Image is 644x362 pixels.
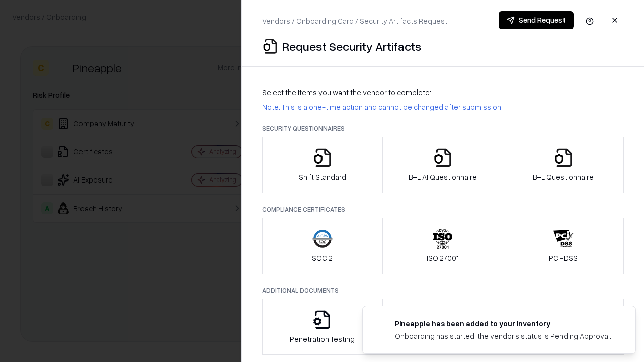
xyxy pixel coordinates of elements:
p: ISO 27001 [427,253,459,263]
p: Select the items you want the vendor to complete: [262,87,624,98]
button: SOC 2 [262,218,383,274]
button: Penetration Testing [262,299,383,355]
p: B+L AI Questionnaire [409,172,477,183]
p: B+L Questionnaire [533,172,594,183]
button: ISO 27001 [382,218,504,274]
p: SOC 2 [312,253,333,263]
button: Shift Standard [262,137,383,193]
p: Security Questionnaires [262,124,624,133]
p: Request Security Artifacts [282,38,421,54]
p: Vendors / Onboarding Card / Security Artifacts Request [262,16,447,26]
p: Note: This is a one-time action and cannot be changed after submission. [262,102,624,112]
p: Penetration Testing [290,334,355,344]
button: B+L Questionnaire [503,137,624,193]
p: Additional Documents [262,286,624,295]
p: PCI-DSS [549,253,578,263]
img: pineappleenergy.com [375,318,387,330]
button: Data Processing Agreement [503,299,624,355]
p: Shift Standard [299,172,346,183]
button: Privacy Policy [382,299,504,355]
div: Pineapple has been added to your inventory [395,318,611,329]
div: Onboarding has started, the vendor's status is Pending Approval. [395,331,611,341]
button: B+L AI Questionnaire [382,137,504,193]
button: Send Request [499,11,574,29]
p: Compliance Certificates [262,205,624,214]
button: PCI-DSS [503,218,624,274]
